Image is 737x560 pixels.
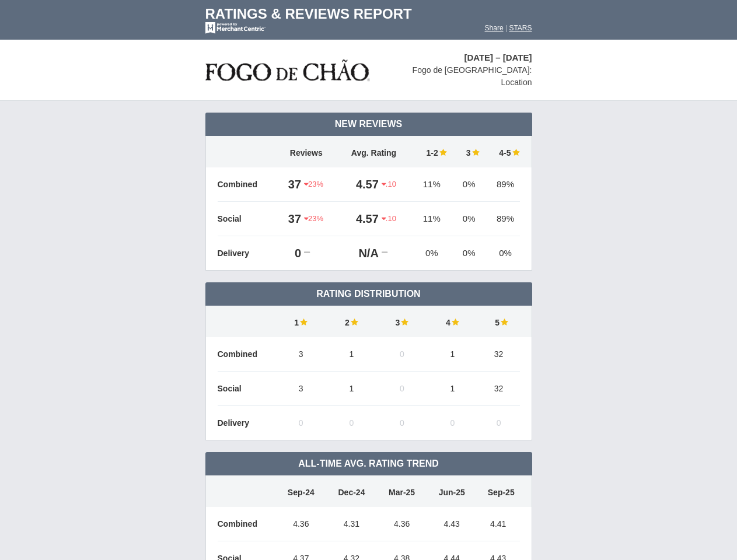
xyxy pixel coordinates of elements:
td: 4-5 [485,136,520,167]
td: 1 [326,337,377,372]
td: Combined [218,337,276,372]
td: Sep-25 [477,475,520,507]
td: 1 [427,337,478,372]
td: 0% [453,202,485,236]
span: | [505,24,507,32]
td: Delivery [218,236,276,271]
td: Avg. Rating [337,136,411,167]
td: 1 [326,372,377,406]
td: 4.31 [326,507,377,541]
td: 1-2 [411,136,453,167]
td: Jun-25 [427,475,477,507]
span: 0 [497,418,501,428]
td: 0 [276,236,305,271]
td: 37 [276,202,305,236]
td: 0% [453,236,485,271]
img: star-full-15.png [299,318,308,326]
td: Dec-24 [326,475,377,507]
td: 11% [411,167,453,202]
td: Combined [218,167,276,202]
img: stars-fogo-de-chao-logo-50.png [205,57,370,84]
td: 4 [427,306,478,337]
td: New Reviews [205,113,532,136]
span: .10 [382,213,396,224]
td: 1 [427,372,478,406]
a: Share [485,24,504,32]
img: star-full-15.png [438,148,447,156]
span: 0 [349,418,354,428]
td: 3 [276,337,327,372]
td: 4.57 [337,167,382,202]
td: Rating Distribution [205,282,532,306]
td: Combined [218,507,276,541]
td: Reviews [276,136,337,167]
td: 4.43 [427,507,477,541]
td: Sep-24 [276,475,327,507]
img: star-full-15.png [511,148,520,156]
span: 23% [304,213,323,224]
td: All-Time Avg. Rating Trend [205,452,532,475]
img: star-full-15.png [450,318,459,326]
td: 3 [453,136,485,167]
td: 0% [453,167,485,202]
img: star-full-15.png [350,318,358,326]
td: 37 [276,167,305,202]
td: 5 [478,306,520,337]
img: star-full-15.png [471,148,480,156]
td: 2 [326,306,377,337]
span: 23% [304,179,323,190]
span: 0 [450,418,455,428]
td: Social [218,202,276,236]
img: mc-powered-by-logo-white-103.png [205,22,266,34]
td: 89% [485,202,520,236]
span: 0 [400,418,404,428]
a: STARS [509,24,532,32]
span: 0 [299,418,303,428]
span: Fogo de [GEOGRAPHIC_DATA]: Location [413,65,532,87]
td: Delivery [218,406,276,440]
span: 0 [400,384,404,393]
img: star-full-15.png [500,318,508,326]
td: Mar-25 [377,475,427,507]
span: [DATE] – [DATE] [464,52,532,62]
td: 0% [485,236,520,271]
span: 0 [400,349,404,359]
td: 4.41 [477,507,520,541]
td: N/A [337,236,382,271]
img: star-full-15.png [400,318,408,326]
td: 4.36 [276,507,327,541]
td: 32 [478,337,520,372]
td: 32 [478,372,520,406]
span: .10 [382,179,396,190]
td: 3 [276,372,327,406]
td: 3 [377,306,428,337]
td: Social [218,372,276,406]
td: 11% [411,202,453,236]
td: 1 [276,306,327,337]
td: 4.57 [337,202,382,236]
td: 4.36 [377,507,427,541]
td: 89% [485,167,520,202]
td: 0% [411,236,453,271]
